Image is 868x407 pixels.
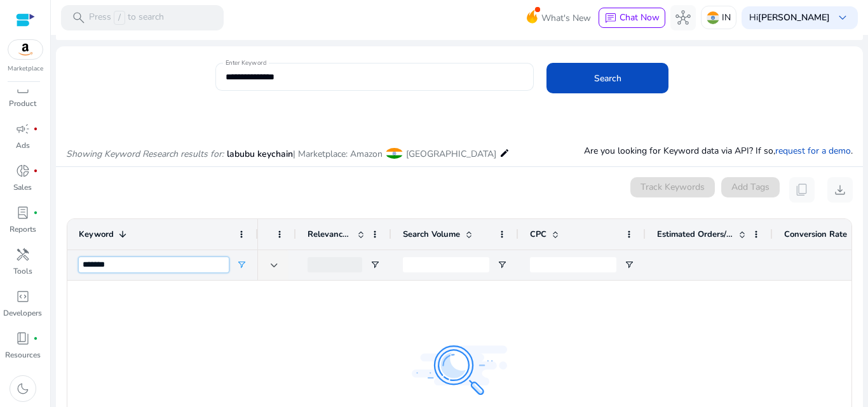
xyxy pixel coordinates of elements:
[584,144,853,157] p: Are you looking for Keyword data via API? If so, .
[499,145,510,161] mat-icon: edit
[832,182,848,197] span: download
[530,229,546,240] span: CPC
[403,229,460,240] span: Search Volume
[227,148,293,160] span: labubu keychain
[675,10,691,25] span: hub
[8,64,43,74] p: Marketplace
[657,229,733,240] span: Estimated Orders/Month
[775,145,851,157] a: request for a demo
[15,79,31,95] span: inventory_2
[8,40,43,59] img: amazon.svg
[33,336,38,341] span: fiber_manual_record
[784,229,847,240] span: Conversion Rate
[620,11,660,23] span: Chat Now
[293,148,383,160] span: | Marketplace: Amazon
[670,5,696,30] button: hub
[66,148,224,160] i: Showing Keyword Research results for:
[604,12,617,25] span: chat
[406,148,496,160] span: [GEOGRAPHIC_DATA]
[15,163,31,178] span: donut_small
[13,182,32,193] p: Sales
[530,257,616,272] input: CPC Filter Input
[624,260,634,270] button: Open Filter Menu
[308,229,352,240] span: Relevance Score
[16,140,30,151] p: Ads
[403,257,489,272] input: Search Volume Filter Input
[835,10,850,25] span: keyboard_arrow_down
[541,7,591,29] span: What's New
[71,10,86,25] span: search
[827,177,853,203] button: download
[236,260,247,270] button: Open Filter Menu
[594,72,621,85] span: Search
[33,168,38,173] span: fiber_manual_record
[226,58,266,67] mat-label: Enter Keyword
[15,289,31,304] span: code_blocks
[15,331,31,346] span: book_4
[722,6,731,29] p: IN
[33,210,38,215] span: fiber_manual_record
[15,121,31,137] span: campaign
[707,11,719,24] img: in.svg
[10,224,36,235] p: Reports
[5,349,41,361] p: Resources
[79,229,114,240] span: Keyword
[370,260,380,270] button: Open Filter Menu
[89,11,164,25] p: Press to search
[15,205,31,220] span: lab_profile
[13,265,32,277] p: Tools
[79,257,229,272] input: Keyword Filter Input
[15,381,31,396] span: dark_mode
[15,247,31,262] span: handyman
[9,98,36,109] p: Product
[758,11,830,23] b: [PERSON_NAME]
[33,126,38,131] span: fiber_manual_record
[497,260,507,270] button: Open Filter Menu
[114,11,125,25] span: /
[546,63,668,93] button: Search
[599,8,665,28] button: chatChat Now
[3,307,42,319] p: Developers
[749,13,830,22] p: Hi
